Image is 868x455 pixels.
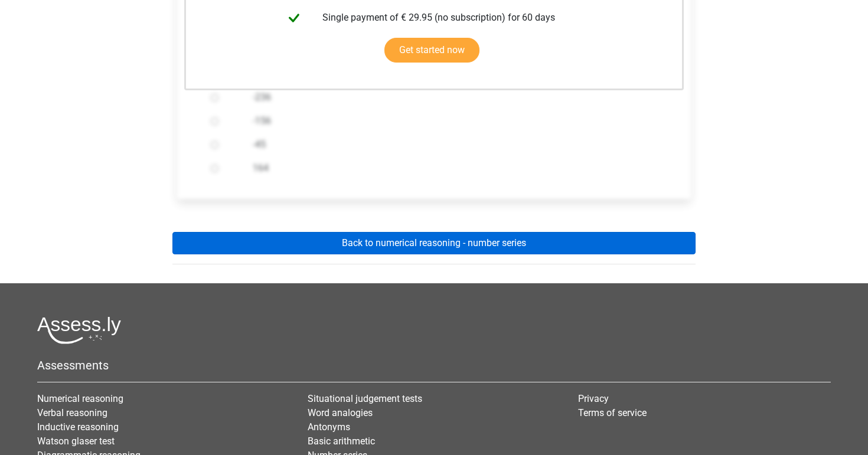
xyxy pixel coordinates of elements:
[172,232,696,254] a: Back to numerical reasoning - number series
[578,393,609,404] a: Privacy
[253,161,653,175] label: 164
[253,114,653,128] label: -156
[308,436,375,447] a: Basic arithmetic
[308,393,422,404] a: Situational judgement tests
[384,38,479,63] a: Get started now
[37,407,107,418] a: Verbal reasoning
[253,138,653,152] label: -45
[37,358,831,372] h5: Assessments
[308,421,350,433] a: Antonyms
[37,316,121,344] img: Assessly logo
[578,407,647,418] a: Terms of service
[253,90,653,104] label: -236
[37,421,119,433] a: Inductive reasoning
[37,393,123,404] a: Numerical reasoning
[308,407,373,418] a: Word analogies
[37,436,115,447] a: Watson glaser test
